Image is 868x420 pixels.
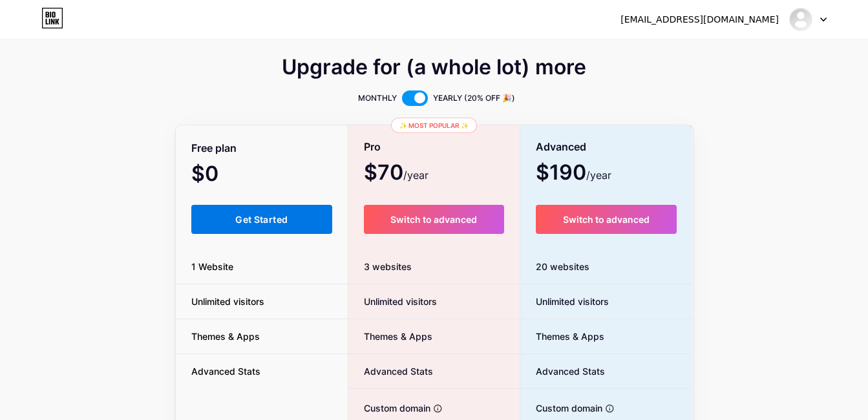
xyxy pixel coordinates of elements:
[358,92,397,105] span: MONTHLY
[391,118,477,133] div: ✨ Most popular ✨
[586,167,611,183] span: /year
[520,401,602,415] span: Custom domain
[520,249,693,284] div: 20 websites
[520,330,604,343] span: Themes & Apps
[282,59,586,75] span: Upgrade for (a whole lot) more
[348,295,437,308] span: Unlimited visitors
[191,205,333,234] button: Get Started
[191,137,237,160] span: Free plan
[176,364,276,378] span: Advanced Stats
[789,7,813,32] img: ryan21
[433,92,515,105] span: YEARLY (20% OFF 🎉)
[364,205,504,234] button: Switch to advanced
[520,364,605,378] span: Advanced Stats
[536,165,611,183] span: $190
[536,136,586,158] span: Advanced
[191,166,244,184] span: $0
[176,330,275,343] span: Themes & Apps
[176,260,249,273] span: 1 Website
[520,295,609,308] span: Unlimited visitors
[348,401,430,415] span: Custom domain
[176,295,280,308] span: Unlimited visitors
[348,249,520,284] div: 3 websites
[390,214,477,225] span: Switch to advanced
[403,167,429,183] span: /year
[348,330,432,343] span: Themes & Apps
[364,136,381,158] span: Pro
[563,214,650,225] span: Switch to advanced
[536,205,677,234] button: Switch to advanced
[620,13,779,26] div: [EMAIL_ADDRESS][DOMAIN_NAME]
[364,165,429,183] span: $70
[235,214,288,225] span: Get Started
[348,364,433,378] span: Advanced Stats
